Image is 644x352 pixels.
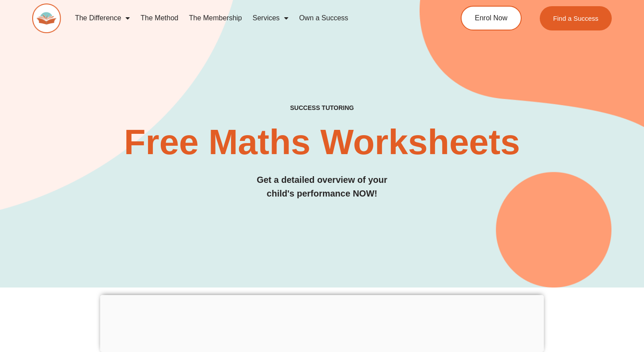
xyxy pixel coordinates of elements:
[540,6,612,30] a: Find a Success
[294,8,353,28] a: Own a Success
[184,8,247,28] a: The Membership
[70,8,136,28] a: The Difference
[32,125,612,160] h2: Free Maths Worksheets​
[461,6,522,30] a: Enrol Now
[553,15,599,22] span: Find a Success
[70,8,428,28] nav: Menu
[135,8,183,28] a: The Method
[32,173,612,201] h3: Get a detailed overview of your child's performance NOW!
[247,8,294,28] a: Services
[100,295,544,350] iframe: Advertisement
[32,104,612,112] h4: SUCCESS TUTORING​
[475,15,508,22] span: Enrol Now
